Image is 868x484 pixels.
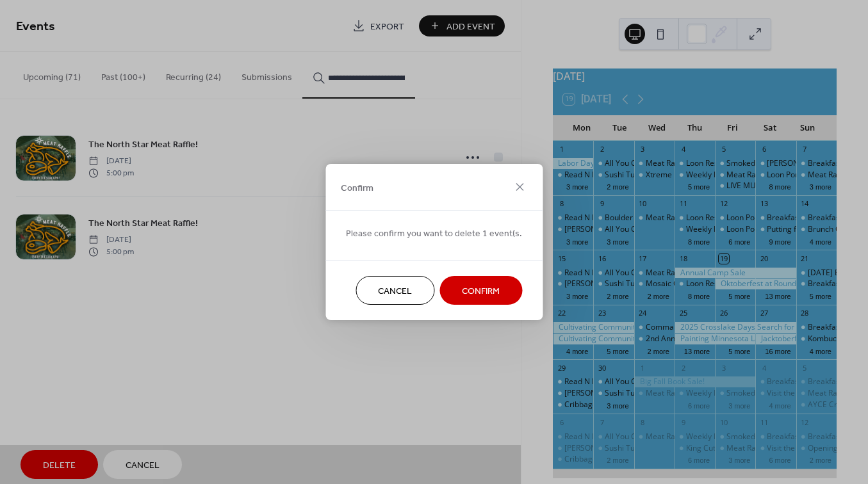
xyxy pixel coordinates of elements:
[462,285,500,298] span: Confirm
[356,276,434,305] button: Cancel
[346,227,522,241] span: Please confirm you want to delete 1 event(s.
[439,276,522,305] button: Confirm
[378,285,412,298] span: Cancel
[341,181,373,195] span: Confirm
